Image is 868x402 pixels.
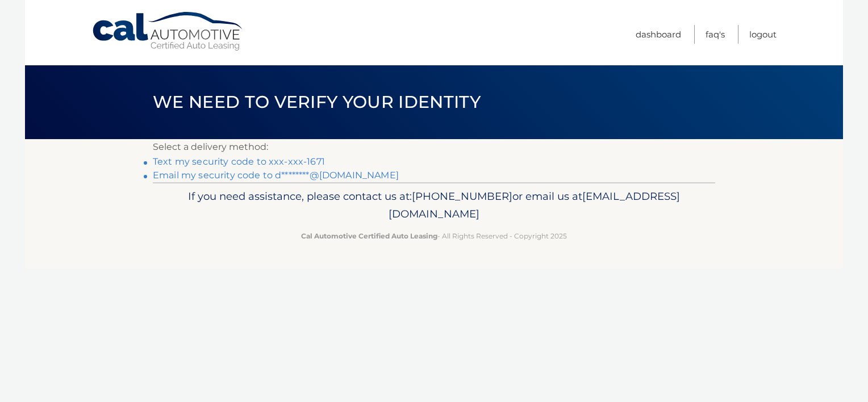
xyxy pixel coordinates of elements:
span: We need to verify your identity [153,91,481,112]
p: Select a delivery method: [153,139,715,155]
span: [PHONE_NUMBER] [412,190,512,203]
a: Text my security code to xxx-xxx-1671 [153,156,325,167]
p: If you need assistance, please contact us at: or email us at [160,187,708,224]
a: Logout [749,25,777,44]
a: Dashboard [636,25,681,44]
a: Cal Automotive [91,11,245,52]
p: - All Rights Reserved - Copyright 2025 [160,230,708,242]
a: FAQ's [706,25,725,44]
a: Email my security code to d********@[DOMAIN_NAME] [153,170,399,181]
strong: Cal Automotive Certified Auto Leasing [301,232,437,240]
